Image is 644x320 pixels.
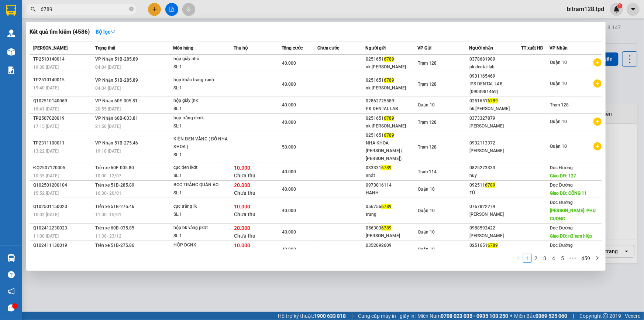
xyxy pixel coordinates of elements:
[33,65,59,70] span: 19:38 [DATE]
[95,106,121,112] span: 20:55 [DATE]
[366,76,417,84] div: 0251651
[366,122,417,130] div: nk [PERSON_NAME]
[514,254,523,263] li: Previous Page
[485,183,495,188] span: 6789
[95,124,121,129] span: 21:50 [DATE]
[7,67,15,74] img: solution-icon
[366,211,417,218] div: trung
[550,234,592,239] span: Giao DĐ: n3 tam hiệp
[488,243,498,248] span: 6789
[33,124,59,129] span: 17:15 [DATE]
[234,211,256,217] span: Chưa thu
[33,181,93,189] div: Q102501200104
[173,105,229,113] div: SL: 1
[469,55,521,63] div: 0378681989
[384,78,394,83] span: 6789
[366,55,417,63] div: 0251651
[384,116,394,121] span: 6789
[469,189,521,197] div: TÚ
[514,254,523,263] button: left
[7,254,15,262] img: warehouse-icon
[550,183,573,188] span: Dọc Đường
[593,118,602,126] span: plus-circle
[488,98,498,103] span: 6789
[558,254,567,263] li: 5
[593,254,602,263] button: right
[33,149,59,154] span: 13:22 [DATE]
[469,224,521,232] div: 0988592422
[33,203,93,211] div: Q102501150020
[282,45,303,51] span: Tổng cước
[33,164,93,172] div: ĐQ2507120005
[366,105,417,113] div: PK DENTAL LAB
[173,164,229,172] div: cục đen lkdt
[469,80,521,96] div: IPS DENTAL LAB (0903981469)
[95,98,138,103] span: VP Nhận 60F-005.81
[366,181,417,189] div: 0973016114
[33,115,93,122] div: TP2507020019
[550,208,596,221] span: [PERSON_NAME]: PHU CUONG
[593,254,602,263] li: Next Page
[469,147,521,155] div: [PERSON_NAME]
[417,45,431,51] span: VP Gửi
[33,224,93,232] div: Q102412230023
[173,181,229,189] div: BỌC TRẮNG QUẦN ÁO
[173,122,229,130] div: SL: 1
[95,86,121,91] span: 04:04 [DATE]
[282,208,296,213] span: 40.000
[8,288,15,295] span: notification
[593,58,602,67] span: plus-circle
[593,142,602,150] span: plus-circle
[550,254,558,263] li: 4
[523,254,531,262] a: 1
[33,173,59,178] span: 10:35 [DATE]
[366,189,417,197] div: HẠNH
[173,232,229,240] div: SL: 1
[95,234,121,239] span: 11:30 - 23/12
[33,139,93,147] div: TP2311100011
[381,165,392,170] span: 6789
[469,203,521,211] div: 0767822279
[282,169,296,174] span: 40.000
[550,225,573,231] span: Dọc Đường
[33,106,59,112] span: 16:41 [DATE]
[95,116,138,121] span: VP Nhận 60B-033.81
[521,45,544,51] span: TT xuất HĐ
[234,233,256,239] span: Chưa thu
[30,28,90,36] h3: Kết quả tìm kiếm ( 4586 )
[550,144,567,149] span: Quận 10
[516,256,521,260] span: left
[33,242,93,249] div: Q102411130019
[33,85,59,91] span: 19:40 [DATE]
[129,6,134,13] span: close-circle
[8,271,15,278] span: question-circle
[110,29,116,34] span: down
[567,254,579,263] li: Next 5 Pages
[469,211,521,218] div: [PERSON_NAME]
[173,63,229,71] div: SL: 1
[469,122,521,130] div: [PERSON_NAME]
[8,304,15,312] span: message
[595,256,600,260] span: right
[418,187,435,192] span: Quận 10
[469,139,521,147] div: 0932113372
[234,242,251,248] span: 10.000
[95,183,134,188] span: Trên xe 51B-285.89
[469,97,521,105] div: 0251651
[579,254,593,262] a: 459
[95,191,121,196] span: 16:30 - 20/01
[282,144,296,150] span: 50.000
[469,172,521,180] div: huy
[366,224,417,232] div: 056303
[173,241,229,249] div: HỘP DCNK
[173,211,229,219] div: SL: 1
[550,254,558,262] a: 4
[593,79,602,88] span: plus-circle
[469,63,521,71] div: pk dental lab
[550,200,573,205] span: Dọc Đường
[95,204,134,209] span: Trên xe 51B-275.46
[418,208,435,213] span: Quận 10
[469,181,521,189] div: 092511
[90,26,121,38] button: Bộ lọcdown
[282,229,296,235] span: 40.000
